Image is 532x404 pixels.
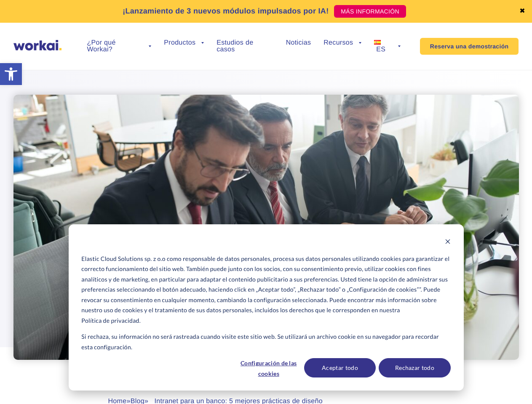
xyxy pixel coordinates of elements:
p: ¡Lanzamiento de 3 nuevos módulos impulsados por IA! [123,5,329,17]
img: intranet for a bank [13,95,519,360]
a: ¿Por qué Workai? [87,40,151,53]
a: ES [374,40,400,53]
button: Aceptar todo [304,358,376,377]
button: Dismiss cookie banner [445,237,451,248]
p: Si rechaza, su información no será rastreada cuando visite este sitio web. Se utilizará un archiv... [81,332,450,352]
a: Reserva una demostración [420,38,519,55]
a: Estudios de casos [217,40,273,53]
a: Política de privacidad. [81,316,141,326]
p: Elastic Cloud Solutions sp. z o.o como responsable de datos personales, procesa sus datos persona... [81,254,450,326]
button: Rechazar todo [379,358,450,377]
a: ✖ [519,8,525,15]
a: Recursos [323,40,361,46]
a: MÁS INFORMACIÓN [334,5,406,18]
span: ES [376,46,385,53]
div: Cookie banner [69,224,464,391]
button: Configuración de las cookies [236,358,301,377]
a: Productos [164,40,204,46]
a: Noticias [286,40,311,46]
